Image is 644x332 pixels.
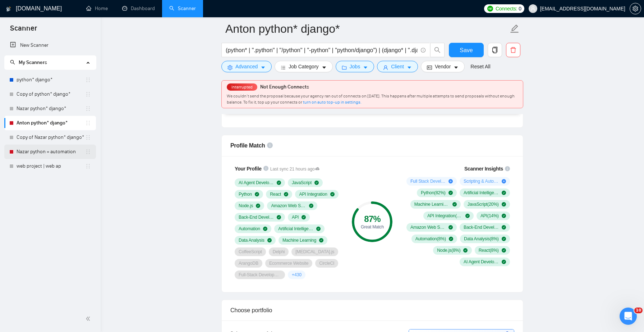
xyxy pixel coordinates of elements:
span: check-circle [502,202,506,206]
span: + 430 [292,272,302,278]
div: Great Match [352,225,392,229]
span: caret-down [407,65,412,70]
span: Back-End Development [239,214,274,220]
button: settingAdvancedcaret-down [221,61,272,72]
span: check-circle [502,237,506,241]
span: check-circle [465,214,470,218]
span: caret-down [322,65,327,70]
span: caret-down [261,65,266,70]
span: check-circle [449,237,453,241]
span: 0 [519,5,521,13]
span: Back-End Development ( 11 %) [464,224,499,230]
span: search [431,47,444,53]
span: Full-Stack Development [239,272,281,278]
span: holder [85,135,91,140]
a: Copy of Nazar python* django* [17,130,85,145]
span: setting [630,6,641,12]
span: Scanner Insights [464,166,503,171]
span: Scripting & Automation ( 14 %) [464,178,499,184]
span: Data Analysis [239,237,264,243]
span: user [383,65,388,70]
span: Machine Learning ( 22 %) [414,201,450,207]
span: search [10,60,15,65]
span: check-circle [502,214,506,218]
span: holder [85,163,91,169]
span: holder [85,149,91,155]
span: My Scanners [19,59,47,65]
div: Choose portfolio [230,300,514,320]
span: AI Agent Development ( 6 %) [464,259,499,265]
span: Your Profile [235,166,262,172]
span: JavaScript ( 20 %) [468,201,499,207]
span: holder [85,77,91,83]
iframe: Intercom live chat [620,308,637,325]
span: check-circle [314,181,319,185]
span: idcard [427,65,432,70]
button: delete [506,43,520,57]
button: Save [449,43,484,57]
a: Nazar python* django* [17,101,85,116]
span: Machine Learning [282,237,316,243]
button: idcardVendorcaret-down [421,61,465,72]
span: My Scanners [10,59,47,65]
span: API Integration [299,191,327,197]
span: Artificial Intelligence [278,226,313,232]
span: check-circle [255,192,259,196]
span: check-circle [277,215,281,219]
span: check-circle [277,181,281,185]
span: folder [342,65,347,70]
a: New Scanner [10,38,90,53]
span: Python ( 82 %) [421,190,446,196]
span: Jobs [350,63,360,71]
span: We couldn’t send the proposal because your agency ran out of connects on [DATE]. This happens aft... [227,94,515,105]
span: check-circle [452,202,457,206]
span: info-circle [267,142,273,148]
span: JavaScript [292,180,312,186]
div: 87 % [352,215,392,223]
span: check-circle [502,260,506,264]
span: AI Agent Development [239,180,274,186]
span: React ( 8 %) [479,247,499,253]
span: Vendor [435,63,451,71]
span: Artificial Intelligence ( 23 %) [464,190,499,196]
button: setting [630,3,641,14]
a: python* django* [17,73,85,87]
span: check-circle [309,204,313,208]
span: Node.js ( 8 %) [437,247,460,253]
span: check-circle [330,192,335,196]
span: Automation [239,226,260,232]
span: Job Category [289,63,318,71]
span: Save [460,46,473,55]
span: check-circle [463,248,468,253]
span: holder [85,120,91,126]
span: check-circle [448,225,453,229]
a: homeHome [86,5,108,12]
span: API ( 14 %) [480,213,499,219]
span: check-circle [267,238,272,242]
span: info-circle [421,48,425,53]
li: Anton python* django* [4,116,96,130]
span: Not Enough Connects [260,84,309,90]
span: delete [506,47,520,53]
span: setting [227,65,233,70]
span: check-circle [502,191,506,195]
span: check-circle [302,215,306,219]
span: double-left [86,315,93,322]
span: check-circle [502,248,506,253]
span: plus-circle [502,179,506,183]
span: info-circle [263,166,268,171]
li: web project | web ap [4,159,96,173]
span: Python [239,191,252,197]
span: check-circle [448,191,453,195]
span: Delphi [273,249,285,255]
a: searchScanner [169,5,196,12]
a: Nazar python + automation [17,145,85,159]
img: upwork-logo.png [487,6,493,12]
a: Reset All [470,63,490,71]
span: info-circle [505,166,510,171]
span: CoffeeScript [239,249,262,255]
button: copy [488,43,502,57]
span: Automation ( 8 %) [415,236,446,242]
span: Amazon Web Services ( 11 %) [410,224,446,230]
span: Amazon Web Services [271,203,306,209]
